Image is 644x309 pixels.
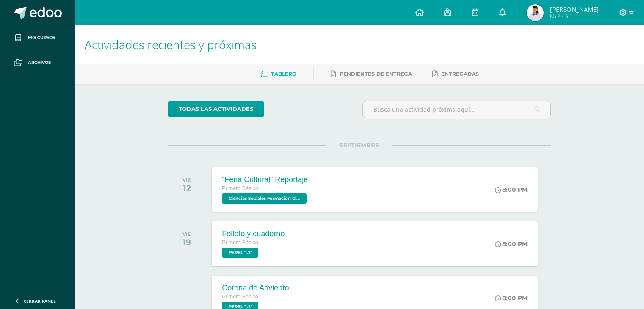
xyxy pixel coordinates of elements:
[222,229,285,238] div: Folleto y cuaderno
[222,294,258,300] span: Primero Básico
[326,141,392,149] span: SEPTIEMBRE
[441,71,479,77] span: Entregadas
[340,71,412,77] span: Pendientes de entrega
[222,248,258,258] span: PEREL '1.2'
[28,59,51,66] span: Archivos
[550,13,599,20] span: Mi Perfil
[168,101,264,117] a: todas las Actividades
[550,5,599,14] span: [PERSON_NAME]
[7,25,68,50] a: Mis cursos
[331,67,412,81] a: Pendientes de entrega
[260,67,296,81] a: Tablero
[527,4,544,21] img: a870b3e5c06432351c4097df98eac26b.png
[495,186,528,193] div: 8:00 PM
[495,240,528,248] div: 8:00 PM
[363,101,550,118] input: Busca una actividad próxima aquí...
[271,71,296,77] span: Tablero
[28,34,55,41] span: Mis cursos
[432,67,479,81] a: Entregadas
[182,237,191,247] div: 19
[222,240,258,246] span: Primero Básico
[222,284,289,292] div: Corona de Adviento
[24,298,56,304] span: Cerrar panel
[222,175,309,184] div: “Feria Cultural” Reportaje
[182,183,191,193] div: 12
[222,185,258,191] span: Primero Básico
[7,50,68,75] a: Archivos
[85,36,257,52] span: Actividades recientes y próximas
[182,177,191,183] div: VIE
[495,294,528,302] div: 8:00 PM
[182,231,191,237] div: VIE
[222,193,307,204] span: Ciencias Sociales Formación Ciudadana e Interculturalidad '1.2'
